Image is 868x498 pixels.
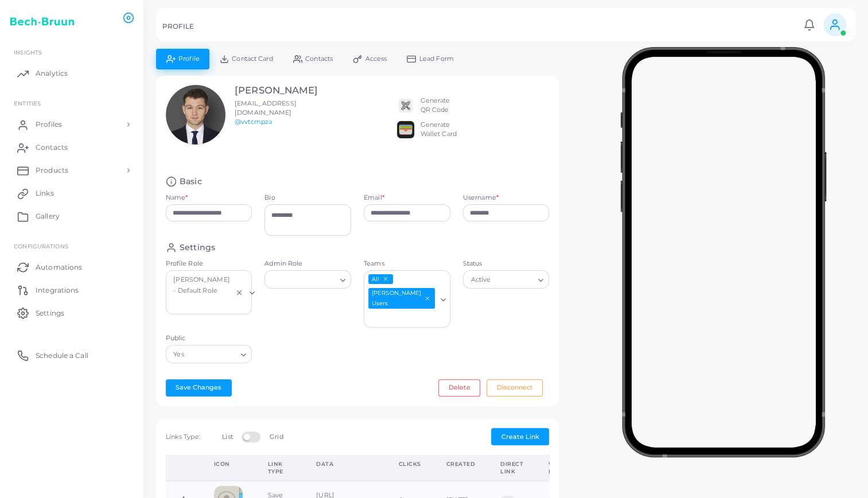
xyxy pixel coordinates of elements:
div: Direct Link [500,460,523,476]
h3: [PERSON_NAME] [235,85,318,96]
label: Admin Role [264,259,351,269]
span: Configurations [14,243,68,250]
div: Icon [214,460,243,468]
span: Products [36,165,68,176]
button: Disconnect [486,379,543,396]
span: Yes [172,348,186,360]
a: Products [9,159,135,182]
span: Lead Form [419,56,454,62]
a: Links [9,182,135,205]
a: Gallery [9,205,135,228]
span: All [368,274,393,285]
a: Profiles [9,113,135,136]
div: Created [446,460,476,468]
img: qr2.png [397,97,414,114]
img: phone-mock.b55596b7.png [620,47,826,457]
label: Bio [264,193,351,203]
label: Name [166,193,188,203]
div: Search for option [264,270,351,289]
label: Public [166,334,252,343]
h4: Settings [180,242,215,253]
h4: Basic [180,176,202,187]
span: Contacts [36,142,68,153]
label: Profile Role [166,259,252,269]
label: Status [463,259,550,269]
input: Search for option [493,274,534,286]
span: Integrations [36,285,79,295]
input: Search for option [365,312,436,325]
div: Generate Wallet Card [421,120,457,139]
span: Active [469,274,492,286]
div: Search for option [463,270,550,289]
span: Settings [36,308,64,318]
button: Save Changes [166,379,232,396]
span: Schedule a Call [36,351,88,361]
button: Deselect Bech-Bruun Users [423,294,431,302]
span: Links Type: [166,433,200,441]
span: Create Link [501,433,539,441]
img: logo [10,11,74,32]
img: apple-wallet.png [397,121,414,138]
label: List [222,433,232,442]
span: Contacts [305,56,333,62]
input: Search for option [171,299,233,312]
a: Analytics [9,62,135,85]
th: Action [166,455,201,481]
span: Gallery [36,211,60,221]
label: Username [463,193,499,203]
span: Profile [178,56,200,62]
span: [PERSON_NAME] - Default Role [172,274,232,297]
input: Search for option [270,274,336,286]
a: Contacts [9,136,135,159]
span: Access [365,56,387,62]
span: Automations [36,262,82,273]
span: Analytics [36,68,68,79]
span: ENTITIES [14,100,41,107]
a: Settings [9,301,135,324]
div: Data [316,460,373,468]
div: Clicks [399,460,421,468]
a: Integrations [9,278,135,301]
span: Links [36,188,54,199]
a: Automations [9,255,135,278]
input: Search for option [186,348,236,360]
label: Teams [364,259,450,269]
div: Search for option [166,345,252,363]
button: Delete [438,379,480,396]
button: Create Link [491,428,549,445]
span: Contact Card [232,56,273,62]
span: [PERSON_NAME] Users [368,288,435,309]
label: Grid [270,433,283,442]
div: Search for option [166,270,252,314]
div: Link Type [268,460,291,476]
span: Profiles [36,119,62,130]
div: Search for option [364,270,450,328]
a: @vvtcmpza [235,118,272,126]
button: Clear Selected [235,288,243,297]
span: INSIGHTS [14,49,42,56]
span: [EMAIL_ADDRESS][DOMAIN_NAME] [235,99,297,116]
a: Schedule a Call [9,344,135,367]
button: Deselect All [382,275,390,283]
div: Generate QR Code [421,96,450,115]
h5: PROFILE [162,22,194,30]
label: Email [364,193,384,203]
div: Workspace Link [548,460,589,476]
